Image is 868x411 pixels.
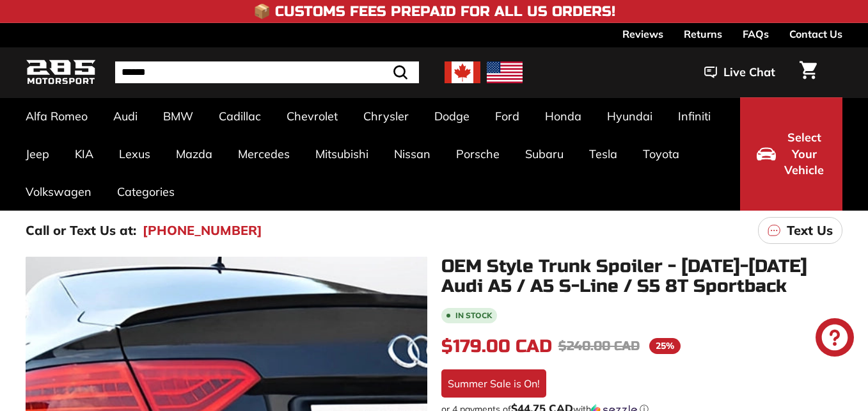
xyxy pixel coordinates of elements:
[684,23,722,45] a: Returns
[787,221,833,240] p: Text Us
[441,369,546,398] div: Summer Sale is On!
[532,97,594,135] a: Honda
[792,51,825,94] a: Cart
[512,135,576,173] a: Subaru
[303,135,381,173] a: Mitsubishi
[26,58,96,88] img: Logo_285_Motorsport_areodynamics_components
[812,318,858,360] inbox-online-store-chat: Shopify online store chat
[782,129,826,179] span: Select Your Vehicle
[274,97,351,135] a: Chevrolet
[13,135,62,173] a: Jeep
[143,221,262,240] a: [PHONE_NUMBER]
[62,135,106,173] a: KIA
[688,56,792,88] button: Live Chat
[26,221,136,240] p: Call or Text Us at:
[558,338,640,354] span: $240.00 CAD
[351,97,422,135] a: Chrysler
[115,61,419,83] input: Search
[743,23,769,45] a: FAQs
[455,312,492,319] b: In stock
[789,23,842,45] a: Contact Us
[206,97,274,135] a: Cadillac
[441,257,843,296] h1: OEM Style Trunk Spoiler - [DATE]-[DATE] Audi A5 / A5 S-Line / S5 8T Sportback
[253,4,615,19] h4: 📦 Customs Fees Prepaid for All US Orders!
[381,135,443,173] a: Nissan
[13,97,100,135] a: Alfa Romeo
[150,97,206,135] a: BMW
[225,135,303,173] a: Mercedes
[100,97,150,135] a: Audi
[13,173,104,211] a: Volkswagen
[622,23,663,45] a: Reviews
[482,97,532,135] a: Ford
[649,338,681,354] span: 25%
[594,97,665,135] a: Hyundai
[443,135,512,173] a: Porsche
[163,135,225,173] a: Mazda
[740,97,842,211] button: Select Your Vehicle
[723,64,775,81] span: Live Chat
[665,97,723,135] a: Infiniti
[106,135,163,173] a: Lexus
[104,173,187,211] a: Categories
[630,135,692,173] a: Toyota
[758,217,842,244] a: Text Us
[422,97,482,135] a: Dodge
[441,335,552,357] span: $179.00 CAD
[576,135,630,173] a: Tesla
